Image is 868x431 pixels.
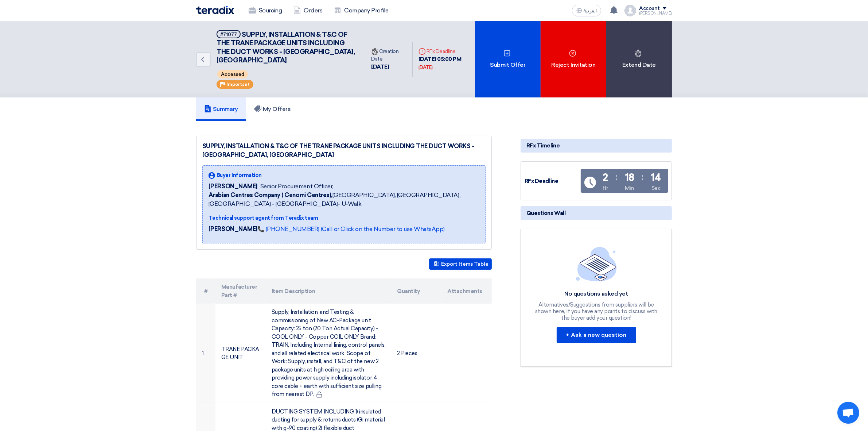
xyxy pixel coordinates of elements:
h5: Summary [204,105,238,113]
th: Manufacturer Part # [215,278,266,304]
td: TRANE PACKAGE UNIT [215,304,266,403]
a: Summary [196,97,246,121]
div: RFx Timeline [521,139,672,153]
th: Item Description [266,278,392,304]
span: العربية [584,8,597,14]
div: 18 [625,173,634,183]
span: Senior Procurement Officer, [260,182,333,191]
button: + Ask a new question [557,327,636,343]
div: : [616,170,618,184]
div: : [642,170,643,184]
a: Sourcing [243,3,288,19]
div: No questions asked yet [534,290,658,298]
a: Orders [288,3,328,19]
span: Questions Wall [526,209,565,217]
button: Export Items Table [429,258,492,270]
th: Quantity [391,278,441,304]
div: #71077 [220,32,237,37]
b: Arabian Centres Company ( Cenomi Centres), [209,192,332,199]
div: Sec [651,184,661,192]
img: Teradix logo [196,6,234,14]
div: RFx Deadline [525,177,579,185]
span: SUPPLY, INSTALLATION & T&C OF THE TRANE PACKAGE UNITS INCLUDING THE DUCT WORKS - [GEOGRAPHIC_DATA... [217,31,355,64]
div: Extend Date [606,21,672,97]
span: Buyer Information [217,172,262,179]
div: Technical support agent from Teradix team [209,214,479,222]
a: Open chat [837,402,859,424]
a: My Offers [246,97,299,121]
span: [PERSON_NAME] [209,182,257,191]
td: 2 Pieces [391,304,441,403]
a: 📞 [PHONE_NUMBER] (Call or Click on the Number to use WhatsApp) [257,226,445,232]
div: Reject Invitation [541,21,606,97]
div: [DATE] 05:00 PM [419,55,469,72]
div: 14 [651,173,661,183]
div: Hr [603,184,608,192]
div: Alternatives/Suggestions from suppliers will be shown here, If you have any points to discuss wit... [534,301,658,321]
h5: My Offers [254,105,291,113]
div: Submit Offer [475,21,541,97]
span: Accessed [217,70,248,78]
div: Creation Date [371,47,406,63]
h5: SUPPLY, INSTALLATION & T&C OF THE TRANE PACKAGE UNITS INCLUDING THE DUCT WORKS - HAIFA MALL, JEDDAH [217,30,357,65]
div: [DATE] [419,64,433,71]
div: Account [639,5,660,12]
div: RFx Deadline [419,47,469,55]
th: # [196,278,215,304]
div: SUPPLY, INSTALLATION & T&C OF THE TRANE PACKAGE UNITS INCLUDING THE DUCT WORKS - [GEOGRAPHIC_DATA... [202,142,486,159]
td: Supply, Installation, and Testing & commissioning of New AC-Package unit Capacity: 25 ton (20 Ton... [266,304,392,403]
td: 1 [196,304,215,403]
img: empty_state_list.svg [576,247,617,281]
img: profile_test.png [624,5,636,16]
span: Important [226,82,250,87]
strong: [PERSON_NAME] [209,226,257,232]
th: Attachments [441,278,492,304]
div: 2 [603,173,608,183]
span: [GEOGRAPHIC_DATA], [GEOGRAPHIC_DATA] ,[GEOGRAPHIC_DATA] - [GEOGRAPHIC_DATA]- U-Walk [209,191,479,208]
div: [PERSON_NAME] [639,11,672,15]
a: Company Profile [328,3,394,19]
button: العربية [572,5,601,16]
div: Min [625,184,634,192]
div: [DATE] [371,63,406,71]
